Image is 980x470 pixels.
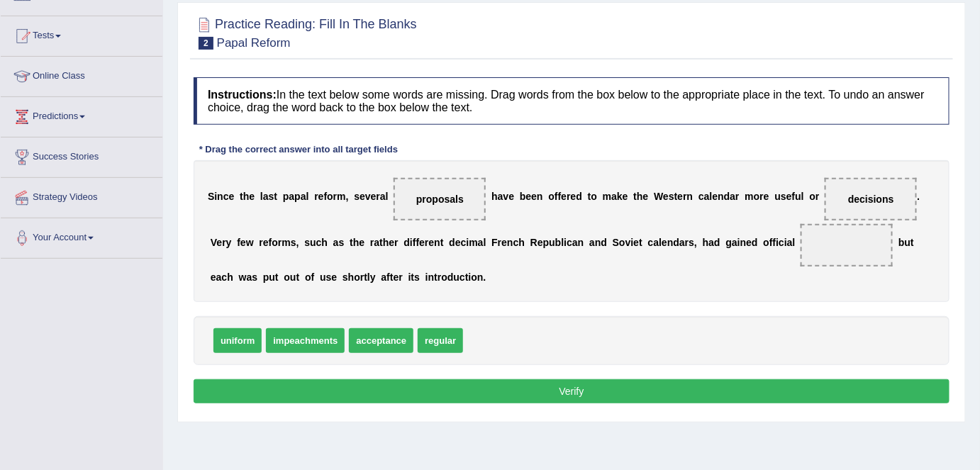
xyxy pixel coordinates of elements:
b: r [760,191,764,202]
small: Papal Reform [217,36,291,50]
b: v [503,191,509,202]
b: a [263,191,269,202]
b: c [221,272,227,283]
b: h [353,237,360,248]
b: s [291,237,296,248]
b: n [595,237,601,248]
button: Verify [194,379,950,403]
b: a [679,237,685,248]
b: f [792,191,796,202]
b: h [519,237,525,248]
b: R [530,237,538,248]
b: s [414,272,420,283]
b: e [429,237,435,248]
b: u [775,191,781,202]
b: e [662,237,667,248]
b: v [625,237,631,248]
b: e [394,272,399,283]
b: e [389,237,394,248]
b: u [310,237,316,248]
b: o [810,191,816,202]
b: r [333,191,337,202]
b: d [576,191,582,202]
b: e [240,237,246,248]
b: a [732,237,737,248]
b: i [564,237,567,248]
b: r [567,191,570,202]
b: o [272,237,278,248]
b: W [654,191,663,202]
b: k [617,191,623,202]
b: a [289,191,294,202]
b: a [333,237,339,248]
b: s [689,237,694,248]
b: r [425,237,428,248]
b: u [290,272,296,283]
span: Drop target [394,178,486,220]
b: m [337,191,345,202]
b: n [434,237,440,248]
b: r [370,237,374,248]
b: a [382,272,387,283]
b: r [815,191,819,202]
b: e [359,237,364,248]
b: t [240,191,243,202]
b: Instructions: [208,89,277,101]
b: o [284,272,290,283]
b: p [294,191,301,202]
b: m [745,191,754,202]
a: Strategy Videos [1,178,162,213]
b: s [669,191,674,202]
b: r [377,191,380,202]
b: t [364,272,367,283]
b: t [911,237,914,248]
b: a [730,191,735,202]
b: . [484,272,486,283]
b: b [555,237,562,248]
b: o [754,191,760,202]
b: i [469,272,472,283]
b: o [327,191,333,202]
b: F [491,237,498,248]
b: e [713,191,718,202]
b: . [917,191,920,202]
b: f [555,191,558,202]
b: c [513,237,519,248]
b: u [269,272,275,283]
b: e [526,191,532,202]
b: o [305,272,311,283]
b: a [611,191,617,202]
b: p [283,191,289,202]
b: n [537,191,543,202]
b: e [786,191,792,202]
b: r [222,237,225,248]
b: V [211,237,217,248]
b: a [708,237,714,248]
b: e [211,272,216,283]
h4: In the text below some words are missing. Drag words from the box below to the appropriate place ... [194,77,950,125]
b: e [764,191,769,202]
b: p [263,272,269,283]
b: t [390,272,394,283]
b: c [460,272,465,283]
b: a [787,237,793,248]
b: f [773,237,776,248]
b: e [538,237,543,248]
b: c [316,237,322,248]
b: t [588,191,591,202]
b: o [441,272,447,283]
b: , [694,237,697,248]
b: t [350,237,353,248]
b: e [663,191,669,202]
b: b [898,237,905,248]
b: f [558,191,562,202]
span: acceptance [349,328,413,353]
b: u [320,272,326,283]
b: n [740,237,747,248]
b: c [461,237,467,248]
b: S [208,191,214,202]
b: e [419,237,425,248]
b: g [726,237,733,248]
b: e [331,272,337,283]
b: n [718,191,724,202]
